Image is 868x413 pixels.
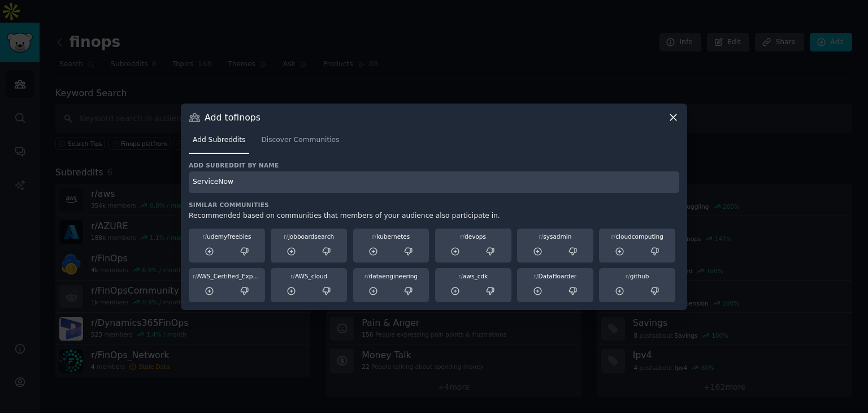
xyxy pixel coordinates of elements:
a: Add Subreddits [189,131,249,154]
span: r/ [372,233,377,240]
span: r/ [458,273,463,279]
input: Enter subreddit name and press enter [189,171,679,193]
span: r/ [193,273,197,279]
span: Add Subreddits [193,135,245,145]
div: sysadmin [521,233,589,240]
h3: Add subreddit by name [189,161,679,169]
span: r/ [534,273,539,279]
div: DataHoarder [521,272,589,280]
span: Discover Communities [261,135,339,145]
div: Recommended based on communities that members of your audience also participate in. [189,211,679,221]
h3: Add to finops [205,111,261,123]
div: cloudcomputing [603,233,671,240]
span: r/ [364,273,369,279]
h3: Similar Communities [189,201,679,209]
div: jobboardsearch [275,233,343,240]
span: r/ [539,233,543,240]
a: Discover Communities [257,131,343,154]
div: kubernetes [357,233,426,240]
div: dataengineering [357,272,426,280]
span: r/ [460,233,465,240]
span: r/ [284,233,288,240]
div: aws_cdk [439,272,507,280]
span: r/ [202,233,207,240]
div: AWS_cloud [275,272,343,280]
span: r/ [626,273,630,279]
span: r/ [290,273,295,279]
div: devops [439,233,507,240]
div: udemyfreebies [193,233,261,240]
span: r/ [611,233,615,240]
div: AWS_Certified_Experts [193,272,261,280]
div: github [603,272,671,280]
